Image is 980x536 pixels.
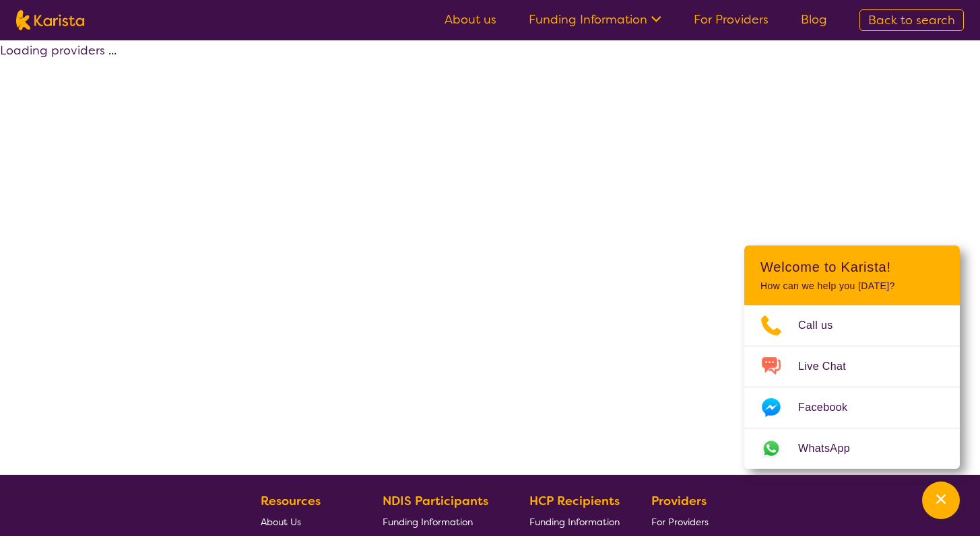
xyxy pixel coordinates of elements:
[261,493,321,509] b: Resources
[744,245,960,469] div: Channel Menu
[798,356,862,377] span: Live Chat
[529,516,620,528] span: Funding Information
[744,428,960,469] a: Web link opens in a new tab.
[859,9,964,31] a: Back to search
[16,10,84,30] img: Karista logo
[760,259,944,275] h2: Welcome to Karista!
[261,516,301,528] span: About Us
[651,511,714,532] a: For Providers
[922,482,960,519] button: Channel Menu
[383,511,498,532] a: Funding Information
[529,493,620,509] b: HCP Recipients
[383,516,473,528] span: Funding Information
[651,493,707,509] b: Providers
[261,511,351,532] a: About Us
[798,315,849,336] span: Call us
[798,438,866,459] span: WhatsApp
[694,11,769,28] a: For Providers
[801,11,827,28] a: Blog
[529,511,620,532] a: Funding Information
[868,12,955,28] span: Back to search
[760,280,944,292] p: How can we help you [DATE]?
[744,305,960,469] ul: Choose channel
[798,397,863,418] span: Facebook
[529,11,661,28] a: Funding Information
[445,11,496,28] a: About us
[383,493,488,509] b: NDIS Participants
[651,516,709,528] span: For Providers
